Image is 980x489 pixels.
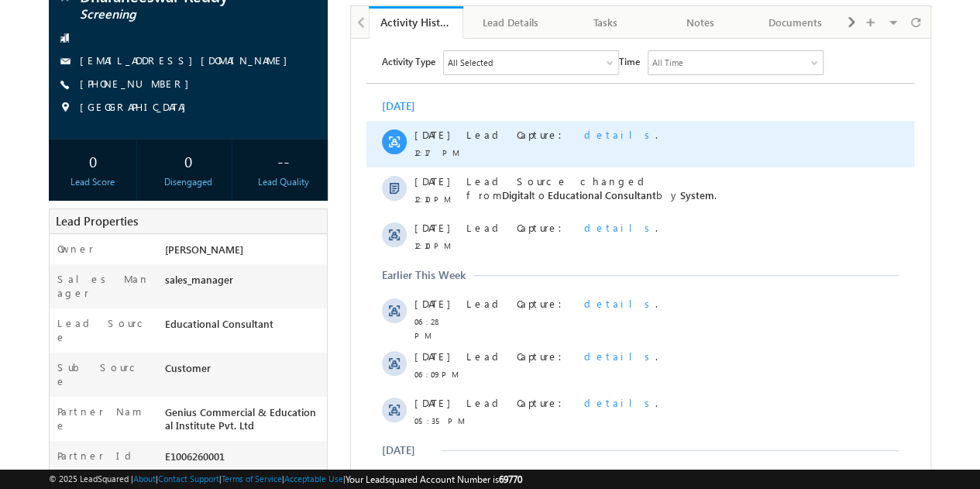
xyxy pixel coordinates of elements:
[380,15,452,29] div: Activity History
[49,472,522,487] span: © 2025 LeadSquared | | | | |
[64,182,98,196] span: [DATE]
[64,200,110,214] span: 12:10 PM
[115,182,221,195] span: Lead Capture:
[115,136,366,163] span: Lead Source changed from to by .
[164,243,242,256] span: [PERSON_NAME]
[57,316,150,344] label: Lead Source
[115,182,382,196] div: .
[148,146,228,175] div: 0
[559,6,654,39] a: Tasks
[115,311,221,324] span: Lead Capture:
[64,329,110,343] span: 06:09 PM
[64,451,110,465] span: 11:54 AM
[57,242,94,256] label: Owner
[148,175,228,189] div: Disengaged
[133,474,156,484] a: About
[158,474,219,484] a: Contact Support
[233,357,304,370] span: details
[654,6,749,39] a: Notes
[115,258,382,272] div: .
[80,100,194,115] span: [GEOGRAPHIC_DATA]
[64,136,98,150] span: [DATE]
[31,12,84,35] span: Activity Type
[97,17,142,31] div: All Selected
[243,146,323,175] div: --
[160,272,327,294] div: sales_manager
[160,316,327,338] div: Educational Consultant
[31,229,115,243] div: Earlier This Week
[115,357,221,370] span: Lead Capture:
[160,449,327,470] div: E1006260001
[64,107,110,121] span: 12:17 PM
[53,146,132,175] div: 0
[268,12,289,35] span: Time
[115,89,382,103] div: .
[64,375,110,389] span: 05:35 PM
[57,405,150,432] label: Partner Name
[56,213,138,229] span: Lead Properties
[160,405,327,439] div: Genius Commercial & Educational Institute Pvt. Ltd
[57,360,150,388] label: Sub Source
[233,311,304,324] span: details
[80,53,295,67] a: [EMAIL_ADDRESS][DOMAIN_NAME]
[233,258,304,271] span: details
[115,433,382,447] div: .
[284,474,343,484] a: Acceptable Use
[748,6,844,39] a: Documents
[233,433,304,446] span: details
[243,175,323,189] div: Lead Quality
[222,474,282,484] a: Terms of Service
[233,89,304,102] span: details
[301,17,332,31] div: All Time
[64,258,98,272] span: [DATE]
[57,272,150,300] label: Sales Manager
[80,77,197,90] a: [PHONE_NUMBER]
[64,276,110,304] span: 06:28 PM
[197,150,305,163] span: Educational Consultant
[115,357,382,371] div: .
[476,13,545,32] div: Lead Details
[369,6,464,39] a: Activity History
[463,6,559,39] a: Lead Details
[329,150,363,163] span: System
[64,357,98,371] span: [DATE]
[115,433,221,446] span: Lead Capture:
[64,153,110,167] span: 12:10 PM
[369,6,464,37] li: Activity History
[64,311,98,325] span: [DATE]
[233,182,304,195] span: details
[64,89,98,103] span: [DATE]
[31,60,81,74] div: [DATE]
[761,13,830,32] div: Documents
[160,360,327,382] div: Customer
[666,13,735,32] div: Notes
[93,12,267,36] div: All Selected
[499,474,522,485] span: 69770
[115,89,221,102] span: Lead Capture:
[151,150,181,163] span: Digital
[115,258,221,271] span: Lead Capture:
[80,7,251,22] span: Screening
[57,449,137,463] label: Partner Id
[115,311,382,325] div: .
[53,175,132,189] div: Lead Score
[346,474,522,485] span: Your Leadsquared Account Number is
[571,13,640,32] div: Tasks
[31,405,81,418] div: [DATE]
[64,433,98,447] span: [DATE]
